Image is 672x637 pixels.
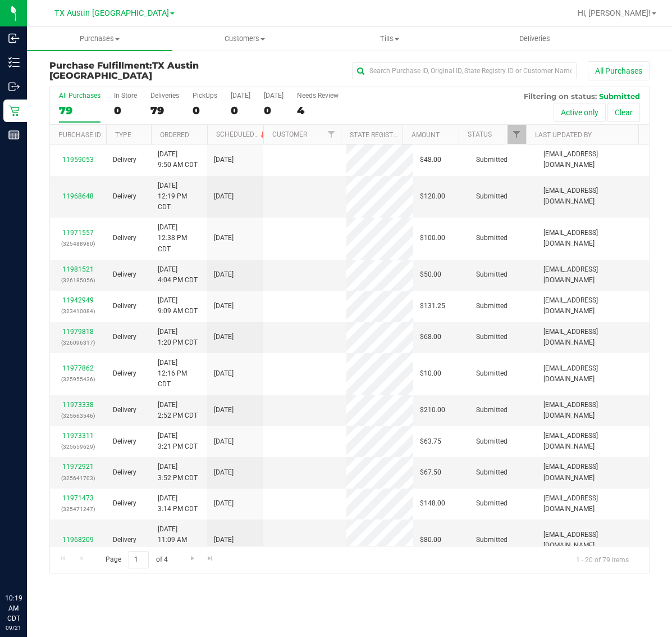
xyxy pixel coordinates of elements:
a: Go to the last page [202,551,218,566]
span: [DATE] [214,467,234,478]
a: 11971557 [62,229,94,237]
span: Submitted [476,301,508,311]
span: Submitted [476,498,508,509]
span: $10.00 [420,368,441,379]
a: 11968648 [62,192,94,200]
iframe: Resource center [11,547,45,581]
span: $100.00 [420,233,445,243]
a: Customer [272,130,307,138]
span: $50.00 [420,269,441,280]
iframe: Resource center unread badge [33,545,47,559]
span: Submitted [476,467,508,478]
span: Submitted [476,436,508,447]
span: Submitted [476,405,508,415]
a: State Registry ID [350,131,409,139]
p: (326096317) [57,337,99,348]
span: Delivery [113,301,136,311]
span: [DATE] [214,535,234,545]
span: [EMAIL_ADDRESS][DOMAIN_NAME] [543,493,642,514]
a: Amount [412,131,440,139]
a: Filter [322,125,341,144]
span: [EMAIL_ADDRESS][DOMAIN_NAME] [543,400,642,421]
span: [DATE] [214,269,234,280]
div: [DATE] [231,92,250,100]
span: Submitted [476,368,508,379]
span: Delivery [113,191,136,202]
span: [EMAIL_ADDRESS][DOMAIN_NAME] [543,149,642,170]
input: 1 [129,551,149,568]
span: $131.25 [420,301,445,311]
div: 0 [264,104,284,117]
span: Submitted [476,155,508,165]
span: [DATE] 2:52 PM CDT [158,400,198,421]
span: Tills [318,34,462,44]
a: Scheduled [216,130,267,138]
span: [DATE] [214,498,234,509]
p: (325471247) [57,504,99,514]
span: TX Austin [GEOGRAPHIC_DATA] [49,60,199,81]
inline-svg: Reports [8,129,20,141]
span: Submitted [476,191,508,202]
span: [DATE] 11:09 AM CDT [158,524,200,557]
span: [DATE] 12:19 PM CDT [158,180,200,213]
span: $67.50 [420,467,441,478]
span: Delivery [113,155,136,165]
span: Delivery [113,332,136,342]
inline-svg: Retail [8,105,20,116]
p: 10:19 AM CDT [5,593,22,624]
span: [DATE] [214,368,234,379]
span: [DATE] 4:04 PM CDT [158,264,198,286]
inline-svg: Outbound [8,81,20,92]
a: 11973338 [62,401,94,409]
a: 11942949 [62,296,94,304]
span: $80.00 [420,535,441,545]
span: [DATE] [214,436,234,447]
div: 0 [193,104,217,117]
span: [DATE] 12:16 PM CDT [158,358,200,390]
span: [DATE] [214,301,234,311]
span: [DATE] [214,233,234,243]
p: 09/21 [5,624,22,632]
span: [DATE] [214,191,234,202]
p: (325663546) [57,410,99,421]
span: [DATE] 3:14 PM CDT [158,493,198,514]
span: [DATE] [214,332,234,342]
a: Customers [172,27,318,51]
h3: Purchase Fulfillment: [49,61,249,80]
p: (325488980) [57,238,99,249]
input: Search Purchase ID, Original ID, State Registry ID or Customer Name... [352,62,577,79]
span: Delivery [113,269,136,280]
inline-svg: Inbound [8,33,20,44]
span: Submitted [599,92,640,101]
a: Status [468,130,492,138]
div: All Purchases [59,92,100,100]
span: Delivery [113,233,136,243]
a: Type [115,131,131,139]
p: (326185056) [57,275,99,286]
p: (325659629) [57,441,99,452]
a: Purchase ID [58,131,101,139]
p: (323410084) [57,306,99,317]
a: 11973311 [62,432,94,440]
a: 11971473 [62,494,94,502]
span: Delivery [113,368,136,379]
a: 11972921 [62,463,94,471]
a: 11981521 [62,265,94,273]
span: Deliveries [504,34,565,44]
button: Clear [607,103,640,122]
span: $48.00 [420,155,441,165]
a: Purchases [27,27,172,51]
p: (325641703) [57,473,99,484]
div: 4 [297,104,339,117]
inline-svg: Inventory [8,57,20,68]
span: [EMAIL_ADDRESS][DOMAIN_NAME] [543,228,642,249]
a: Last Updated By [535,131,592,139]
span: [DATE] 9:09 AM CDT [158,295,198,317]
span: [DATE] 12:38 PM CDT [158,222,200,255]
span: [EMAIL_ADDRESS][DOMAIN_NAME] [543,186,642,207]
span: [EMAIL_ADDRESS][DOMAIN_NAME] [543,462,642,483]
span: Delivery [113,405,136,415]
span: Customers [173,34,317,44]
a: Filter [508,125,526,144]
div: 79 [150,104,179,117]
